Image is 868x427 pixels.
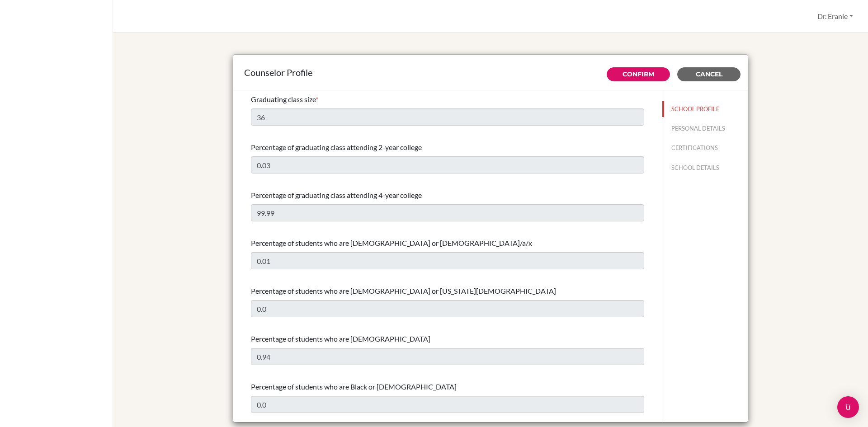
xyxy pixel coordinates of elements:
button: PERSONAL DETAILS [662,121,748,136]
span: Percentage of graduating class attending 2-year college [251,143,422,151]
span: Percentage of students who are [DEMOGRAPHIC_DATA] or [US_STATE][DEMOGRAPHIC_DATA] [251,286,556,295]
button: CERTIFICATIONS [662,140,748,156]
span: Percentage of students who are [DEMOGRAPHIC_DATA] or [DEMOGRAPHIC_DATA]/a/x [251,239,532,247]
button: SCHOOL DETAILS [662,160,748,176]
span: Graduating class size [251,95,316,103]
div: Counselor Profile [244,66,737,79]
button: SCHOOL PROFILE [662,101,748,117]
span: Percentage of graduating class attending 4-year college [251,191,422,199]
div: Open Intercom Messenger [837,396,859,418]
span: Percentage of students who are [DEMOGRAPHIC_DATA] [251,334,430,343]
span: Percentage of students who are Black or [DEMOGRAPHIC_DATA] [251,382,457,391]
button: Dr. Eranie [813,8,857,25]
